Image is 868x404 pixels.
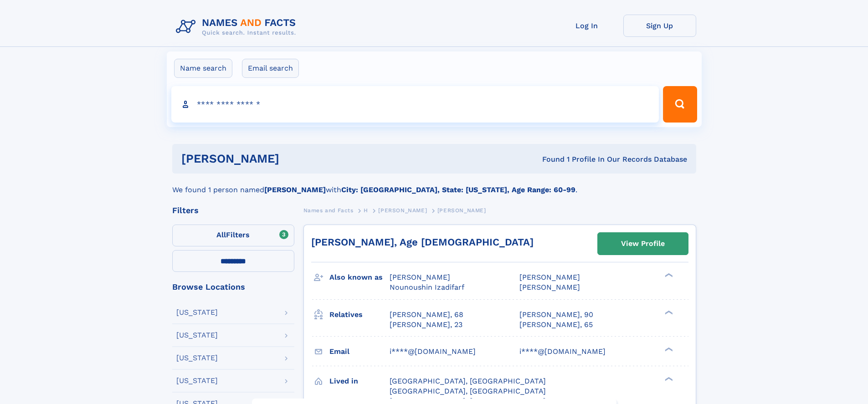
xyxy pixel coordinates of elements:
[176,332,218,339] div: [US_STATE]
[437,207,486,214] span: [PERSON_NAME]
[598,233,688,255] a: View Profile
[621,233,665,254] div: View Profile
[329,344,390,359] h3: Email
[172,225,294,246] label: Filters
[519,273,580,281] span: [PERSON_NAME]
[172,206,294,215] div: Filters
[181,153,411,164] h1: [PERSON_NAME]
[364,207,368,214] span: H
[550,15,623,37] a: Log In
[378,207,427,214] span: [PERSON_NAME]
[174,59,232,78] label: Name search
[390,310,463,320] a: [PERSON_NAME], 68
[172,15,303,39] img: Logo Names and Facts
[663,272,673,278] div: ❯
[329,307,390,322] h3: Relatives
[176,309,218,316] div: [US_STATE]
[623,15,696,37] a: Sign Up
[172,283,294,291] div: Browse Locations
[519,283,580,291] span: [PERSON_NAME]
[303,205,354,216] a: Names and Facts
[390,283,464,291] span: Nounoushin Izadifarf
[390,320,462,330] a: [PERSON_NAME], 23
[378,205,427,216] a: [PERSON_NAME]
[663,309,673,315] div: ❯
[242,59,299,78] label: Email search
[171,86,659,123] input: search input
[341,185,575,194] b: City: [GEOGRAPHIC_DATA], State: [US_STATE], Age Range: 60-99
[390,377,546,385] span: [GEOGRAPHIC_DATA], [GEOGRAPHIC_DATA]
[519,310,593,320] a: [PERSON_NAME], 90
[329,270,390,285] h3: Also known as
[390,273,450,281] span: [PERSON_NAME]
[216,230,226,239] span: All
[390,387,546,395] span: [GEOGRAPHIC_DATA], [GEOGRAPHIC_DATA]
[311,236,534,248] a: [PERSON_NAME], Age [DEMOGRAPHIC_DATA]
[663,346,673,352] div: ❯
[176,354,218,362] div: [US_STATE]
[519,320,593,330] a: [PERSON_NAME], 65
[329,373,390,389] h3: Lived in
[264,185,326,194] b: [PERSON_NAME]
[663,86,697,123] button: Search Button
[663,376,673,382] div: ❯
[411,154,687,164] div: Found 1 Profile In Our Records Database
[172,174,696,195] div: We found 1 person named with .
[176,377,218,384] div: [US_STATE]
[364,205,368,216] a: H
